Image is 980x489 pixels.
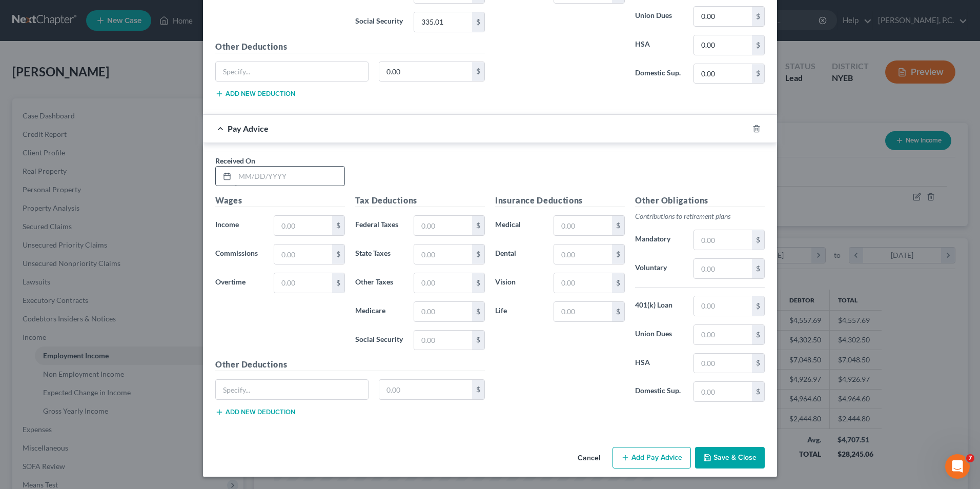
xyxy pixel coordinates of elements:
div: $ [472,216,484,235]
label: Dental [490,244,548,264]
input: MM/DD/YYYY [235,167,344,186]
input: 0.00 [274,244,332,264]
button: Add new deduction [215,90,295,98]
label: Social Security [350,330,409,351]
div: $ [472,244,484,264]
h5: Tax Deductions [355,194,485,207]
input: 0.00 [414,216,472,235]
label: Overtime [210,273,269,293]
input: 0.00 [694,296,752,316]
label: Voluntary [630,258,688,279]
input: 0.00 [694,354,752,373]
label: Domestic Sup. [630,381,688,402]
label: 401(k) Loan [630,296,688,316]
label: Union Dues [630,324,688,345]
input: 0.00 [414,302,472,321]
input: 0.00 [554,244,612,264]
label: Commissions [210,244,269,264]
div: $ [612,302,624,321]
div: $ [752,259,764,278]
div: $ [752,230,764,250]
div: $ [472,331,484,350]
label: Mandatory [630,230,688,250]
div: $ [612,273,624,293]
input: Specify... [216,380,368,399]
input: 0.00 [414,12,472,32]
label: Vision [490,273,548,293]
input: 0.00 [414,244,472,264]
input: 0.00 [694,259,752,278]
div: $ [332,273,344,293]
div: $ [612,216,624,235]
button: Add Pay Advice [612,447,691,468]
input: 0.00 [694,35,752,55]
input: 0.00 [694,64,752,84]
input: 0.00 [554,273,612,293]
h5: Insurance Deductions [495,194,625,207]
input: 0.00 [379,62,473,81]
div: $ [752,64,764,84]
span: Income [215,220,239,229]
div: $ [752,382,764,401]
div: $ [612,244,624,264]
div: $ [332,244,344,264]
div: $ [472,12,484,32]
label: Other Taxes [350,273,409,293]
div: $ [472,380,484,399]
input: 0.00 [554,302,612,321]
div: $ [752,35,764,55]
div: $ [752,296,764,316]
label: HSA [630,353,688,374]
h5: Other Deductions [215,358,485,371]
input: 0.00 [694,325,752,344]
label: Medicare [350,301,409,322]
input: 0.00 [694,230,752,250]
label: HSA [630,35,688,55]
input: 0.00 [694,382,752,401]
h5: Other Obligations [635,194,765,207]
input: 0.00 [554,216,612,235]
h5: Wages [215,194,345,207]
div: $ [472,302,484,321]
input: 0.00 [414,331,472,350]
label: Federal Taxes [350,215,409,236]
h5: Other Deductions [215,40,485,53]
input: 0.00 [694,7,752,26]
label: Union Dues [630,6,688,27]
button: Add new deduction [215,408,295,416]
label: State Taxes [350,244,409,264]
label: Social Security [350,12,409,32]
iframe: Intercom live chat [945,454,970,479]
input: 0.00 [379,380,473,399]
input: 0.00 [414,273,472,293]
div: $ [472,273,484,293]
span: 7 [966,454,974,462]
div: $ [332,216,344,235]
input: Specify... [216,62,368,81]
button: Cancel [569,448,608,468]
button: Save & Close [695,447,765,468]
span: Received On [215,156,255,165]
label: Life [490,301,548,322]
label: Medical [490,215,548,236]
div: $ [752,354,764,373]
div: $ [472,62,484,81]
div: $ [752,7,764,26]
label: Domestic Sup. [630,64,688,84]
input: 0.00 [274,216,332,235]
span: Pay Advice [228,124,269,133]
p: Contributions to retirement plans [635,211,765,221]
input: 0.00 [274,273,332,293]
div: $ [752,325,764,344]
